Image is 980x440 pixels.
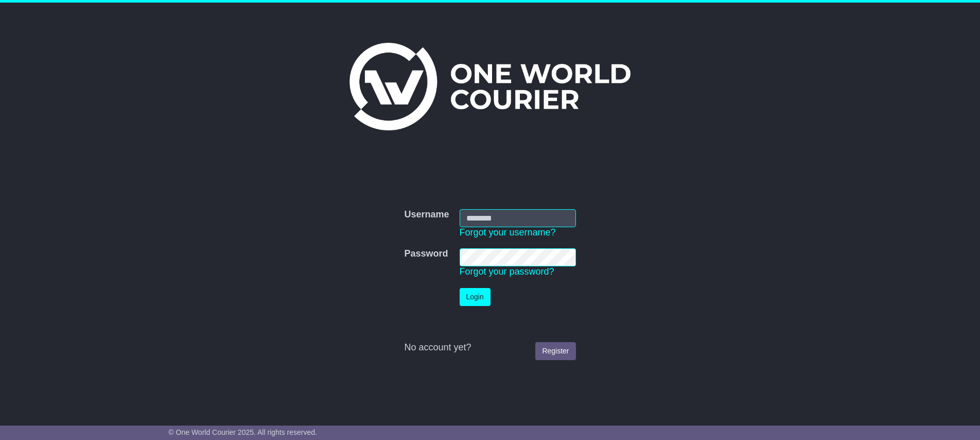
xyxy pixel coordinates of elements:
div: No account yet? [404,342,575,353]
a: Register [535,342,575,360]
img: One World [349,43,631,130]
span: © One World Courier 2025. All rights reserved. [168,428,317,436]
a: Forgot your username? [460,227,556,238]
label: Password [404,248,448,260]
label: Username [404,209,449,221]
a: Forgot your password? [460,266,554,277]
button: Login [460,288,491,306]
